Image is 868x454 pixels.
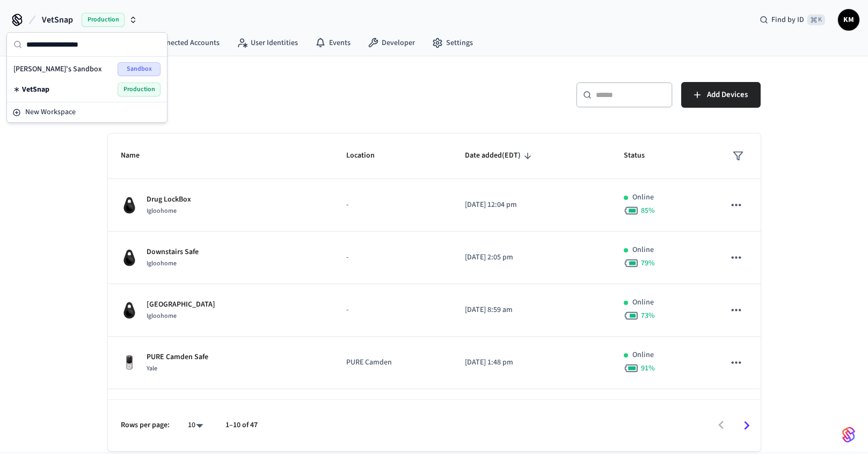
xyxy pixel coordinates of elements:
[147,194,191,205] p: Drug LockBox
[707,88,748,102] span: Add Devices
[13,64,102,75] span: [PERSON_NAME]'s Sandbox
[147,299,215,310] p: [GEOGRAPHIC_DATA]
[225,420,258,431] p: 1–10 of 47
[465,357,598,368] p: [DATE] 1:48 pm
[346,199,439,211] p: -
[118,83,161,96] span: Production
[632,244,654,256] p: Online
[121,302,138,319] img: igloohome_igke
[359,33,424,53] a: Developer
[22,84,49,95] span: VetSnap
[147,311,177,321] span: Igloohome
[121,249,138,266] img: igloohome_igke
[465,304,598,316] p: [DATE] 8:59 am
[121,354,138,371] img: Yale Assure Touchscreen Wifi Smart Lock, Satin Nickel, Front
[82,13,125,27] span: Production
[465,147,535,164] span: Date added(EDT)
[465,252,598,263] p: [DATE] 2:05 pm
[121,147,154,164] span: Name
[42,13,73,26] span: VetSnap
[7,57,167,102] div: Suggestions
[807,14,825,25] span: ⌘ K
[8,103,166,121] button: New Workspace
[734,413,759,438] button: Go to next page
[632,192,654,203] p: Online
[641,310,655,321] span: 73 %
[632,349,654,361] p: Online
[465,199,598,211] p: [DATE] 12:04 pm
[641,363,655,374] span: 91 %
[228,33,307,53] a: User Identities
[838,9,859,31] button: KM
[346,304,439,316] p: -
[147,247,199,258] p: Downstairs Safe
[121,420,170,431] p: Rows per page:
[121,197,138,214] img: igloohome_igke
[118,62,161,76] span: Sandbox
[681,82,761,108] button: Add Devices
[147,206,177,215] span: Igloohome
[131,33,228,53] a: Connected Accounts
[839,10,858,29] span: KM
[108,82,428,104] h5: Devices
[346,252,439,263] p: -
[25,107,76,118] span: New Workspace
[641,258,655,269] span: 79 %
[624,147,659,164] span: Status
[147,259,177,268] span: Igloohome
[147,352,208,363] p: PURE Camden Safe
[771,14,804,25] span: Find by ID
[842,426,855,443] img: SeamLogoGradient.69752ec5.svg
[307,33,359,53] a: Events
[346,147,389,164] span: Location
[183,418,208,433] div: 10
[632,297,654,308] p: Online
[424,33,482,53] a: Settings
[346,357,439,368] p: PURE Camden
[751,10,834,29] div: Find by ID⌘ K
[641,205,655,216] span: 85 %
[147,364,157,373] span: Yale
